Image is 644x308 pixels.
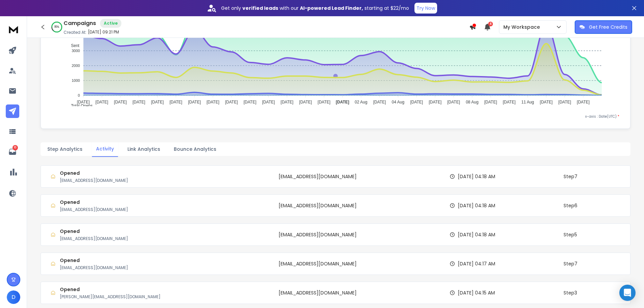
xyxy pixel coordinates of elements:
button: Link Analytics [123,142,164,157]
tspan: [DATE] [299,100,312,104]
tspan: [DATE] [318,100,331,104]
p: [EMAIL_ADDRESS][DOMAIN_NAME] [60,178,128,183]
h1: Opened [60,199,128,206]
p: [EMAIL_ADDRESS][DOMAIN_NAME] [279,173,357,180]
tspan: 08 Aug [466,100,478,104]
tspan: [DATE] [484,100,497,104]
tspan: [DATE] [169,100,182,104]
p: [EMAIL_ADDRESS][DOMAIN_NAME] [279,260,357,267]
a: 10 [6,145,19,159]
p: Try Now [416,5,435,11]
p: x-axis : Date(UTC) [52,114,619,119]
tspan: [DATE] [243,100,256,104]
tspan: [DATE] [336,100,349,104]
p: [EMAIL_ADDRESS][DOMAIN_NAME] [60,236,128,241]
p: [EMAIL_ADDRESS][DOMAIN_NAME] [60,265,128,270]
button: Bounce Analytics [170,142,220,157]
p: Get Free Credits [589,24,627,30]
p: [DATE] 04:18 AM [458,173,495,180]
p: [EMAIL_ADDRESS][DOMAIN_NAME] [60,207,128,212]
img: logo [7,23,20,35]
button: D [7,290,20,304]
strong: verified leads [242,5,278,11]
button: Get Free Credits [575,20,632,34]
p: [DATE] 04:15 AM [458,289,495,296]
tspan: [DATE] [207,100,219,104]
p: Created At: [64,30,87,35]
p: My Workspace [503,24,543,30]
tspan: [DATE] [133,100,145,104]
button: Activity [92,141,118,157]
tspan: [DATE] [558,100,571,104]
h1: Campaigns [64,19,96,27]
p: Step 5 [564,231,577,238]
tspan: [DATE] [447,100,460,104]
span: 4 [488,22,493,26]
p: Step 7 [564,173,577,180]
tspan: [DATE] [373,100,386,104]
h1: Opened [60,170,128,176]
tspan: 3000 [72,49,80,53]
tspan: [DATE] [151,100,164,104]
p: [DATE] 04:18 AM [458,231,495,238]
tspan: [DATE] [262,100,275,104]
tspan: [DATE] [188,100,201,104]
tspan: 11 Aug [521,100,534,104]
p: Step 7 [564,260,577,267]
h1: Opened [60,257,128,264]
div: Active [100,19,121,28]
p: [EMAIL_ADDRESS][DOMAIN_NAME] [279,289,357,296]
strong: AI-powered Lead Finder, [300,5,363,11]
tspan: [DATE] [540,100,553,104]
p: 10 [13,145,18,150]
tspan: [DATE] [577,100,590,104]
p: Step 3 [564,289,577,296]
p: [EMAIL_ADDRESS][DOMAIN_NAME] [279,231,357,238]
tspan: 2000 [72,64,80,68]
tspan: 04 Aug [392,100,404,104]
tspan: 0 [78,93,80,97]
tspan: [DATE] [410,100,423,104]
tspan: [DATE] [281,100,293,104]
tspan: [DATE] [77,100,90,104]
tspan: [DATE] [225,100,238,104]
h1: Opened [60,286,161,293]
p: [DATE] 04:18 AM [458,202,495,209]
tspan: [DATE] [503,100,516,104]
span: Total Opens [66,103,93,108]
tspan: [DATE] [95,100,108,104]
button: Step Analytics [43,142,87,157]
button: Try Now [414,3,437,14]
h1: Opened [60,228,128,235]
tspan: [DATE] [114,100,127,104]
p: [EMAIL_ADDRESS][DOMAIN_NAME] [279,202,357,209]
span: Sent [66,43,79,48]
p: Step 6 [564,202,577,209]
p: [DATE] 04:17 AM [458,260,495,267]
p: 86 % [54,25,59,29]
p: [DATE] 09:21 PM [88,29,119,35]
tspan: 1000 [72,78,80,82]
p: Get only with our starting at $22/mo [221,5,409,11]
p: [PERSON_NAME][EMAIL_ADDRESS][DOMAIN_NAME] [60,294,161,300]
div: Open Intercom Messenger [619,285,636,301]
tspan: [DATE] [429,100,442,104]
tspan: 02 Aug [355,100,367,104]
